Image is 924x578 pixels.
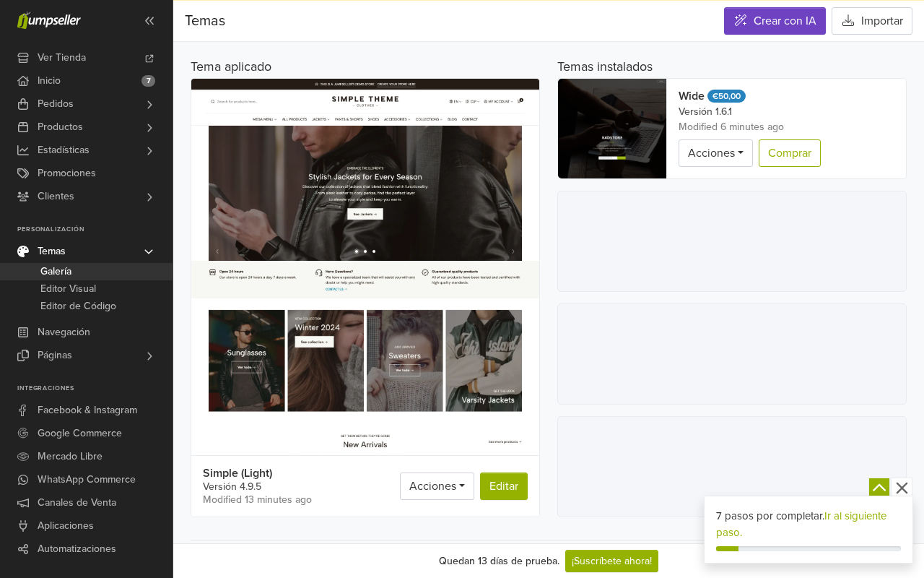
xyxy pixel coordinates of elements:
[557,59,653,75] h5: Temas instalados
[38,344,72,367] span: Páginas
[38,69,61,92] span: Inicio
[40,280,96,298] span: Editor Visual
[38,491,116,514] span: Canales de Venta
[191,59,540,75] h5: Tema aplicado
[679,122,784,132] span: 2025-08-20 20:05
[38,139,90,162] span: Estadísticas
[38,185,74,208] span: Clientes
[38,468,136,491] span: WhatsApp Commerce
[724,7,826,35] a: Crear con IA
[38,240,66,263] span: Temas
[38,321,90,344] span: Navegación
[558,79,666,178] img: Marcador de posición de tema Wide: una representación visual de una imagen de marcador de posició...
[38,399,137,422] span: Facebook & Instagram
[38,514,94,538] span: Aplicaciones
[17,384,173,393] p: Integraciones
[203,482,261,492] a: Versión 4.9.5
[38,422,122,445] span: Google Commerce
[832,7,912,35] button: Importar
[688,146,735,160] span: Acciones
[409,479,456,493] span: Acciones
[191,79,539,524] img: Marcador de posición de tema Simple (Light): una representación visual de una imagen de marcador ...
[40,298,116,315] span: Editor de Código
[40,263,71,280] span: Galería
[38,445,103,468] span: Mercado Libre
[679,107,732,117] span: Versión 1.6.1
[565,550,658,572] a: ¡Suscríbete ahora!
[480,473,528,500] a: Editar
[716,508,901,540] div: 7 pasos por completar.
[679,90,705,102] span: Wide
[707,90,746,103] span: €50,00
[203,495,312,505] span: 2025-08-20 19:58
[203,467,312,479] span: Simple (Light)
[759,139,821,167] a: Comprar
[141,75,155,87] span: 7
[38,162,96,185] span: Promociones
[439,553,559,569] div: Quedan 13 días de prueba.
[400,473,474,500] a: Acciones
[38,92,74,116] span: Pedidos
[185,12,225,30] span: Temas
[17,225,173,234] p: Personalización
[38,46,86,69] span: Ver Tienda
[38,116,83,139] span: Productos
[679,139,753,167] a: Acciones
[716,509,886,539] a: Ir al siguiente paso.
[38,538,116,561] span: Automatizaciones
